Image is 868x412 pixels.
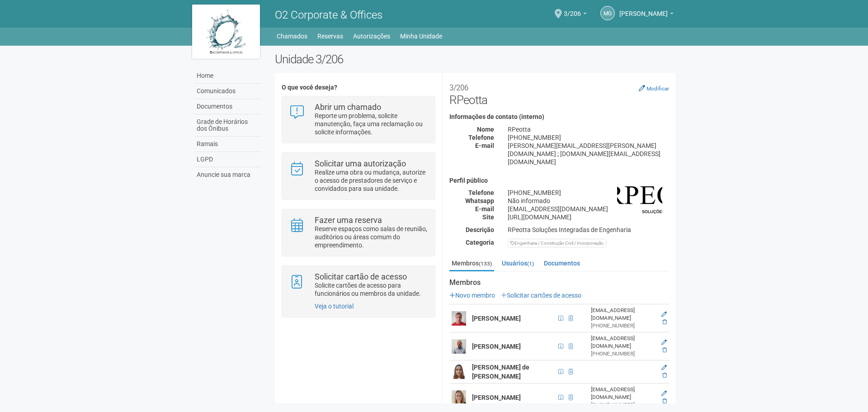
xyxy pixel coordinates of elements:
a: Excluir membro [662,347,667,353]
div: [PHONE_NUMBER] [591,401,656,409]
div: [EMAIL_ADDRESS][DOMAIN_NAME] [591,386,656,401]
strong: Abrir um chamado [315,102,381,112]
a: [PERSON_NAME] [619,11,674,19]
strong: Descrição [466,226,494,233]
a: Editar membro [661,365,667,371]
small: (133) [479,260,492,267]
strong: [PERSON_NAME] [472,394,521,401]
div: [PHONE_NUMBER] [591,350,656,358]
h4: O que você deseja? [282,84,435,91]
a: LGPD [194,152,261,167]
div: Não informado [501,197,676,205]
a: Grade de Horários dos Ônibus [194,114,261,137]
div: [URL][DOMAIN_NAME] [501,213,676,221]
div: [PHONE_NUMBER] [501,189,676,197]
a: Ramais [194,137,261,152]
strong: Solicitar cartão de acesso [315,272,407,281]
span: Monica Guedes [619,1,668,17]
a: Usuários(1) [500,256,536,270]
div: [EMAIL_ADDRESS][DOMAIN_NAME] [591,307,656,322]
a: Solicitar cartão de acesso Solicite cartões de acesso para funcionários ou membros da unidade. [289,273,428,298]
a: Documentos [194,99,261,114]
a: Excluir membro [662,372,667,379]
strong: Nome [477,126,494,133]
a: Modificar [639,85,669,92]
a: Excluir membro [662,319,667,325]
a: Autorizações [353,30,390,43]
a: Editar membro [661,390,667,397]
a: Solicitar cartões de acesso [501,292,581,299]
strong: Telefone [468,189,494,196]
strong: Fazer uma reserva [315,215,382,225]
h4: Perfil público [449,177,669,184]
a: Solicitar uma autorização Realize uma obra ou mudança, autorize o acesso de prestadores de serviç... [289,160,428,193]
a: Reservas [317,30,343,43]
strong: Solicitar uma autorização [315,159,406,168]
strong: [PERSON_NAME] de [PERSON_NAME] [472,364,529,380]
a: Comunicados [194,84,261,99]
a: 3/206 [564,11,587,19]
a: Veja o tutorial [315,303,354,310]
a: MG [600,6,615,20]
a: Excluir membro [662,398,667,404]
strong: Membros [449,279,669,287]
strong: Categoria [466,239,494,246]
h4: Informações de contato (interno) [449,114,669,120]
div: RPeotta Soluções Integradas de Engenharia [501,226,676,234]
strong: Whatsapp [465,197,494,204]
p: Reporte um problema, solicite manutenção, faça uma reclamação ou solicite informações. [315,112,428,136]
div: [EMAIL_ADDRESS][DOMAIN_NAME] [501,205,676,213]
div: [PHONE_NUMBER] [501,133,676,142]
img: user.png [452,311,466,326]
div: [PHONE_NUMBER] [591,322,656,330]
h2: RPeotta [449,80,669,107]
a: Home [194,68,261,84]
h2: Unidade 3/206 [275,52,676,66]
span: O2 Corporate & Offices [275,9,382,21]
div: RPeotta [501,125,676,133]
small: Modificar [646,85,669,92]
div: [PERSON_NAME][EMAIL_ADDRESS][PERSON_NAME][DOMAIN_NAME] ; [DOMAIN_NAME][EMAIL_ADDRESS][DOMAIN_NAME] [501,142,676,166]
div: [EMAIL_ADDRESS][DOMAIN_NAME] [591,335,656,350]
a: Documentos [542,256,582,270]
a: Membros(133) [449,256,494,271]
strong: Telefone [468,134,494,141]
a: Chamados [277,30,307,43]
img: business.png [617,177,662,223]
strong: E-mail [475,142,494,149]
p: Reserve espaços como salas de reunião, auditórios ou áreas comum do empreendimento. [315,225,428,249]
strong: [PERSON_NAME] [472,315,521,322]
a: Editar membro [661,311,667,317]
img: user.png [452,390,466,405]
small: 3/206 [449,83,468,92]
a: Abrir um chamado Reporte um problema, solicite manutenção, faça uma reclamação ou solicite inform... [289,103,428,136]
strong: E-mail [475,205,494,213]
a: Fazer uma reserva Reserve espaços como salas de reunião, auditórios ou áreas comum do empreendime... [289,216,428,249]
div: Engenharia / Construção Civil / Incorporação [508,239,606,247]
span: 3/206 [564,1,581,17]
strong: Site [482,213,494,221]
p: Solicite cartões de acesso para funcionários ou membros da unidade. [315,281,428,298]
small: (1) [527,260,534,267]
img: logo.jpg [192,5,260,59]
img: user.png [452,365,466,379]
a: Minha Unidade [400,30,442,43]
a: Novo membro [449,292,495,299]
img: user.png [452,339,466,354]
strong: [PERSON_NAME] [472,343,521,350]
p: Realize uma obra ou mudança, autorize o acesso de prestadores de serviço e convidados para sua un... [315,168,428,193]
a: Anuncie sua marca [194,167,261,182]
a: Editar membro [661,339,667,346]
